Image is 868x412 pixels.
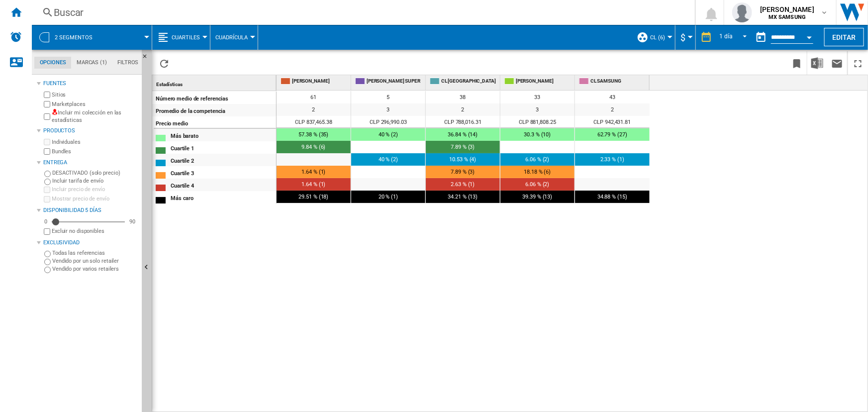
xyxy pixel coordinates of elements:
label: Vendido por un solo retailer [52,257,138,265]
input: Marketplaces [44,101,50,107]
span: Cuartiles [172,34,200,41]
span: [PERSON_NAME] [292,78,349,85]
md-menu: Currency [675,25,696,50]
span: Estadísticas [156,82,183,87]
div: Sort None [154,75,276,91]
span: 33 [535,94,541,101]
div: Entrega [43,159,138,167]
label: Individuales [52,138,138,146]
span: 57.38 % (35) [299,131,329,138]
span: 5 [387,94,390,101]
span: 10.53 % (4) [450,156,477,163]
span: 62.79 % (27) [597,131,627,138]
div: Fuentes [43,80,138,88]
b: MX SAMSUNG [769,14,806,20]
span: CLP 942,431.81 [594,119,631,125]
label: Incluir tarifa de envío [52,177,138,185]
button: Enviar este reporte por correo electrónico [827,51,847,75]
span: 34.88 % (15) [597,194,627,200]
div: [PERSON_NAME] [279,75,351,88]
div: CL (6) [637,25,670,50]
span: $ [680,32,685,43]
div: [PERSON_NAME] [502,75,575,88]
button: CL (6) [650,25,670,50]
span: 7.89 % (3) [451,169,475,175]
div: Cuartile 2 [171,155,276,165]
div: Precio medio [156,117,276,127]
span: 61 [311,94,317,101]
span: 20 % (1) [379,194,398,200]
button: md-calendar [751,27,771,47]
span: [PERSON_NAME] [760,4,814,14]
span: [PERSON_NAME] SUPER [367,78,423,85]
span: 6.06 % (2) [525,181,549,188]
span: CLP 837,465.38 [295,119,332,125]
span: CLP 881,808.25 [519,119,556,125]
input: Incluir precio de envío [44,187,50,193]
input: Bundles [44,148,50,155]
span: 2 [312,106,315,113]
span: 1.64 % (1) [301,181,325,188]
input: Mostrar precio de envío [44,196,50,203]
span: CL (6) [650,34,665,41]
label: Todas las referencias [52,249,138,257]
div: [PERSON_NAME] SUPER [353,75,425,88]
button: Marcar este reporte [787,51,807,75]
span: 7.89 % (3) [451,144,475,150]
img: excel-24x24.png [811,57,823,69]
div: Cuadrícula [215,25,253,50]
div: 0 [42,218,50,225]
input: Incluir mi colección en las estadísticas [44,110,50,123]
span: 34.21 % (13) [448,194,478,200]
label: Sitios [52,91,138,99]
div: Buscar [54,5,669,19]
div: 2 segmentos [37,25,147,50]
label: Mostrar precio de envío [52,195,138,203]
md-tab-item: Filtros [112,57,144,69]
span: 38 [460,94,466,101]
span: 3 [387,106,390,113]
span: Cuadrícula [215,34,248,41]
div: Más barato [171,130,276,140]
label: Vendido por varios retailers [52,265,138,273]
md-select: REPORTS.WIZARD.STEPS.REPORT.STEPS.REPORT_OPTIONS.PERIOD: 1 día [717,29,751,46]
button: Descargar en Excel [807,51,827,75]
span: CLP 788,016.31 [444,119,482,125]
button: Open calendar [800,27,818,45]
span: 40 % (2) [379,156,398,163]
md-slider: Disponibilidad [52,217,125,227]
span: 2 [462,106,465,113]
div: Cuartile 4 [171,180,276,190]
div: Número medio de referencias [156,93,276,103]
span: 29.51 % (18) [299,194,329,200]
span: 9.84 % (6) [301,144,325,150]
input: Sitios [44,92,50,98]
img: alerts-logo.svg [10,31,22,43]
button: Cuartiles [172,25,205,50]
button: Recargar [154,51,174,75]
button: Editar [824,28,864,46]
button: 2 segmentos [55,25,102,50]
label: Incluir mi colección en las estadísticas [52,109,138,124]
md-tab-item: Opciones [34,57,71,69]
div: CL SAMSUNG [577,75,650,88]
div: Cuartile 1 [171,142,276,153]
input: Todas las referencias [44,251,51,257]
label: Marketplaces [52,101,138,108]
span: 18.18 % (6) [524,169,551,175]
span: [PERSON_NAME] [516,78,573,85]
label: DESACTIVADO (solo precio) [52,169,138,177]
button: $ [680,25,690,50]
div: Más caro [171,192,276,203]
input: Vendido por un solo retailer [44,259,51,265]
label: Excluir no disponibles [52,227,138,235]
div: 1 día [720,33,733,40]
label: Incluir precio de envío [52,186,138,193]
input: Individuales [44,139,50,145]
label: Bundles [52,148,138,155]
div: CL [GEOGRAPHIC_DATA] [428,75,500,88]
input: Mostrar precio de envío [44,228,50,235]
span: 30.3 % (10) [524,131,551,138]
div: 90 [127,218,138,225]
